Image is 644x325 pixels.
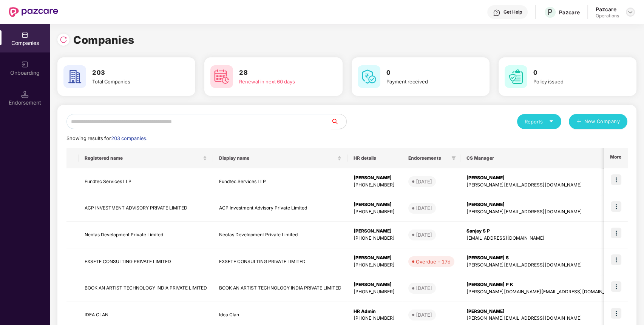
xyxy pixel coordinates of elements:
img: svg+xml;base64,PHN2ZyB4bWxucz0iaHR0cDovL3d3dy53My5vcmcvMjAwMC9zdmciIHdpZHRoPSI2MCIgaGVpZ2h0PSI2MC... [210,65,233,88]
td: ACP INVESTMENT ADVISORY PRIVATE LIMITED [79,195,213,222]
span: plus [576,119,581,125]
span: Registered name [85,155,201,161]
img: svg+xml;base64,PHN2ZyB4bWxucz0iaHR0cDovL3d3dy53My5vcmcvMjAwMC9zdmciIHdpZHRoPSI2MCIgaGVpZ2h0PSI2MC... [358,65,380,88]
div: Pazcare [596,6,619,13]
img: icon [611,174,621,185]
img: svg+xml;base64,PHN2ZyBpZD0iRHJvcGRvd24tMzJ4MzIiIHhtbG5zPSJodHRwOi8vd3d3LnczLm9yZy8yMDAwL3N2ZyIgd2... [627,9,633,15]
div: [DATE] [416,231,432,239]
div: [PERSON_NAME] [354,254,396,262]
div: [DATE] [416,178,432,185]
div: [PERSON_NAME][EMAIL_ADDRESS][DOMAIN_NAME] [466,208,619,216]
img: svg+xml;base64,PHN2ZyBpZD0iQ29tcGFuaWVzIiB4bWxucz0iaHR0cDovL3d3dy53My5vcmcvMjAwMC9zdmciIHdpZHRoPS... [21,31,29,39]
div: [PERSON_NAME] S [466,254,619,262]
span: P [548,8,553,17]
td: Neotas Development Private Limited [213,222,347,248]
span: CS Manager [466,155,613,161]
td: Fundtec Services LLP [213,168,347,195]
button: plusNew Company [569,114,627,129]
div: [PERSON_NAME] [354,281,396,288]
div: Sanjay S P [466,228,619,235]
span: search [331,119,346,125]
img: svg+xml;base64,PHN2ZyBpZD0iUmVsb2FkLTMyeDMyIiB4bWxucz0iaHR0cDovL3d3dy53My5vcmcvMjAwMC9zdmciIHdpZH... [60,36,67,43]
img: svg+xml;base64,PHN2ZyBpZD0iSGVscC0zMngzMiIgeG1sbnM9Imh0dHA6Ly93d3cudzMub3JnLzIwMDAvc3ZnIiB3aWR0aD... [493,9,500,17]
div: [PHONE_NUMBER] [354,208,396,216]
th: HR details [347,148,402,168]
h3: 28 [239,68,321,78]
img: svg+xml;base64,PHN2ZyB3aWR0aD0iMjAiIGhlaWdodD0iMjAiIHZpZXdCb3g9IjAgMCAyMCAyMCIgZmlsbD0ibm9uZSIgeG... [21,61,29,68]
span: New Company [584,118,620,125]
div: [PHONE_NUMBER] [354,315,396,322]
div: Reports [525,118,554,125]
img: svg+xml;base64,PHN2ZyB4bWxucz0iaHR0cDovL3d3dy53My5vcmcvMjAwMC9zdmciIHdpZHRoPSI2MCIgaGVpZ2h0PSI2MC... [505,65,527,88]
div: Get Help [503,9,522,15]
img: icon [611,228,621,238]
div: Operations [596,13,619,19]
div: HR Admin [354,308,396,315]
div: [PHONE_NUMBER] [354,262,396,269]
div: [DATE] [416,204,432,212]
th: Registered name [79,148,213,168]
div: [PHONE_NUMBER] [354,288,396,296]
span: Endorsements [408,155,448,161]
td: BOOK AN ARTIST TECHNOLOGY INDIA PRIVATE LIMITED [79,275,213,302]
span: Display name [219,155,336,161]
div: [PERSON_NAME] [354,228,396,235]
div: Overdue - 17d [416,258,451,265]
button: search [331,114,347,129]
div: [DATE] [416,311,432,319]
img: icon [611,201,621,212]
span: filter [450,154,457,163]
img: svg+xml;base64,PHN2ZyB4bWxucz0iaHR0cDovL3d3dy53My5vcmcvMjAwMC9zdmciIHdpZHRoPSI2MCIgaGVpZ2h0PSI2MC... [63,65,86,88]
td: ACP Investment Advisory Private Limited [213,195,347,222]
img: svg+xml;base64,PHN2ZyB3aWR0aD0iMTQuNSIgaGVpZ2h0PSIxNC41IiB2aWV3Qm94PSIwIDAgMTYgMTYiIGZpbGw9Im5vbm... [21,91,29,98]
div: Total Companies [92,78,174,85]
img: New Pazcare Logo [9,7,58,17]
h3: 0 [386,68,468,78]
div: [PHONE_NUMBER] [354,235,396,242]
span: 203 companies. [111,136,147,141]
div: Pazcare [559,9,580,16]
img: icon [611,254,621,265]
div: [DATE] [416,284,432,292]
img: icon [611,308,621,319]
td: Fundtec Services LLP [79,168,213,195]
h1: Companies [73,32,134,48]
div: [PERSON_NAME] [354,201,396,208]
div: [PERSON_NAME][EMAIL_ADDRESS][DOMAIN_NAME] [466,182,619,189]
div: [PHONE_NUMBER] [354,182,396,189]
td: EXSETE CONSULTING PRIVATE LIMITED [213,248,347,275]
div: [PERSON_NAME] [466,201,619,208]
h3: 203 [92,68,174,78]
td: Neotas Development Private Limited [79,222,213,248]
td: EXSETE CONSULTING PRIVATE LIMITED [79,248,213,275]
div: [PERSON_NAME] [466,308,619,315]
div: [PERSON_NAME][EMAIL_ADDRESS][DOMAIN_NAME] [466,315,619,322]
div: [PERSON_NAME] [466,174,619,182]
span: filter [451,156,456,160]
th: More [604,148,627,168]
div: [PERSON_NAME][DOMAIN_NAME][EMAIL_ADDRESS][DOMAIN_NAME] [466,288,619,296]
div: Policy issued [533,78,615,85]
div: Renewal in next 60 days [239,78,321,85]
img: icon [611,281,621,292]
div: [PERSON_NAME][EMAIL_ADDRESS][DOMAIN_NAME] [466,262,619,269]
span: caret-down [549,119,554,124]
div: [EMAIL_ADDRESS][DOMAIN_NAME] [466,235,619,242]
h3: 0 [533,68,615,78]
th: Display name [213,148,347,168]
div: [PERSON_NAME] P K [466,281,619,288]
div: [PERSON_NAME] [354,174,396,182]
td: BOOK AN ARTIST TECHNOLOGY INDIA PRIVATE LIMITED [213,275,347,302]
span: Showing results for [66,136,147,141]
div: Payment received [386,78,468,85]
